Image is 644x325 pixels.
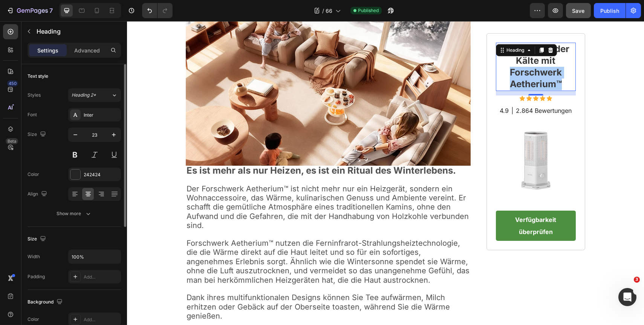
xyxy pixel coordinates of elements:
div: Font [28,111,37,118]
div: 242424 [84,171,119,178]
p: Advanced [74,46,100,54]
div: Undo/Redo [142,3,173,18]
span: / [322,7,324,15]
p: | [384,86,386,94]
p: 2.864 Bewertungen [389,86,445,94]
div: Show more [57,210,92,217]
strong: Verfügbarkeit überprüfen [388,195,429,214]
div: Text style [28,73,48,80]
span: Published [358,7,379,14]
button: Heading 2* [68,88,121,102]
div: Beta [6,138,18,144]
div: Color [28,316,39,323]
p: 4.9 [373,86,382,94]
div: Width [28,253,40,260]
div: Padding [28,273,45,280]
p: Heading [37,27,118,36]
div: Background [28,297,64,307]
span: Dank ihres multifunktionalen Designs können Sie Tee aufwärmen, Milch erhitzen oder Gebäck auf der... [60,272,323,299]
div: Add... [84,316,119,323]
span: Save [572,8,585,14]
button: Show more [28,207,121,220]
button: Publish [594,3,626,18]
div: Size [28,234,47,244]
a: Verfügbarkeit überprüfen [369,189,449,220]
div: Publish [600,7,619,15]
div: Styles [28,92,41,99]
div: Align [28,189,49,199]
p: 7 [49,6,53,15]
span: 3 [634,277,640,283]
span: Der Forschwerk Aetherium™ ist nicht mehr nur ein Heizgerät, sondern ein Wohnaccessoire, das Wärme... [60,163,342,209]
p: Settings [37,46,58,54]
strong: Es ist mehr als nur Heizen, es ist ein Ritual des Winterlebens. [60,144,329,155]
button: Save [566,3,591,18]
div: Heading [378,26,399,32]
div: Size [28,129,47,140]
input: Auto [69,250,121,263]
img: gempages_578863101407920763-e451f51f-7c2d-4260-9f30-2c7df9eee99d.png [369,100,449,180]
span: Heading 2* [72,92,96,99]
iframe: Design area [127,21,644,325]
iframe: Intercom live chat [618,288,636,306]
span: 66 [326,7,332,15]
button: 7 [3,3,56,18]
strong: Trotzen Sie der Kälte mit Forschwerk Aetherium™ [375,22,442,68]
div: Color [28,171,39,178]
div: 450 [7,80,18,86]
div: Inter [84,112,119,119]
h2: Rich Text Editor. Editing area: main [369,22,449,70]
span: Forschwerk Aetherium™ nutzen die Ferninfrarot-Strahlungsheiztechnologie, die die Wärme direkt auf... [60,217,343,263]
div: Add... [84,274,119,280]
